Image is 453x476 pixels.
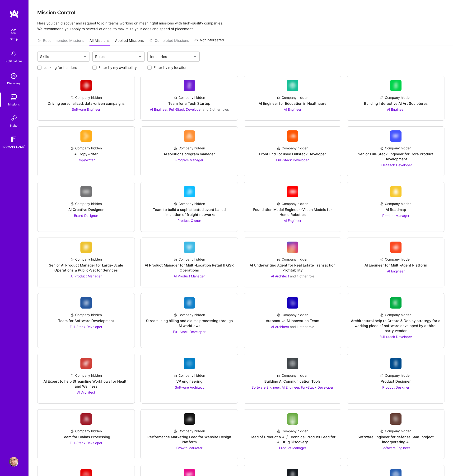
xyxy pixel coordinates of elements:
[58,318,114,323] div: Team for Software Development
[150,107,202,111] span: AI Engineer, Full-Stack Developer
[80,186,92,197] img: Company Logo
[173,373,205,378] div: Company hidden
[84,55,86,58] i: icon Chevron
[175,385,204,389] span: Software Architect
[203,107,229,111] span: and 2 other roles
[248,358,337,400] a: Company LogoCompany hiddenBuilding AI Communication ToolsSoftware Engineer, AI Engineer, Full-Sta...
[277,95,308,100] div: Company hidden
[390,413,402,425] img: Company Logo
[70,201,102,206] div: Company hidden
[9,49,19,59] img: bell
[173,312,205,317] div: Company hidden
[390,186,402,197] img: Company Logo
[168,101,210,106] div: Team for a Tech Startup
[173,330,205,334] span: Full-Stack Developer
[41,242,131,283] a: Company LogoCompany hiddenSenior AI Product Manager for Large-Scale Operations & Public-Sector Se...
[284,107,301,111] span: AI Engineer
[7,81,21,86] div: Discovery
[173,95,205,100] div: Company hidden
[184,130,195,142] img: Company Logo
[173,257,205,262] div: Company hidden
[351,186,440,228] a: Company LogoCompany hiddenAI RoadmapProduct Manager
[145,130,234,172] a: Company LogoCompany hiddenAI solutions program managerProgram Manager
[248,130,337,172] a: Company LogoCompany hiddenFront End Focused Fullstack DeveloperFull-Stack Developer
[184,358,195,369] img: Company Logo
[70,146,102,151] div: Company hidden
[70,257,102,262] div: Company hidden
[382,446,410,450] span: Software Engineer
[364,263,427,268] div: AI Engineer for Multi-Agent Platform
[379,335,412,339] span: Full-Stack Developer
[390,297,402,309] img: Company Logo
[351,434,440,444] div: Software Engineer for defense SaaS project incorporating AI
[145,242,234,283] a: Company LogoCompany hiddenAI Product Manager for Multi-Location Retail & QSR OperationsAI Product...
[259,152,326,157] div: Front End Focused Fullstack Developer
[62,434,110,439] div: Team for Claims Processing
[248,242,337,283] a: Company LogoCompany hiddenAI Underwriting Agent for Real Estate Transaction ProfitabilityAI Archi...
[9,114,19,123] img: Invite
[287,242,298,253] img: Company Logo
[287,130,298,142] img: Company Logo
[277,257,308,262] div: Company hidden
[8,457,20,466] a: User Avatar
[5,59,22,64] div: Notifications
[390,242,402,253] img: Company Logo
[9,92,19,102] img: teamwork
[390,130,402,142] img: Company Logo
[264,379,321,384] div: Building AI Communication Tools
[41,358,131,400] a: Company LogoCompany hiddenAI Expert to help Streamline Workflows for Health and WellnessAI Architect
[41,263,131,273] div: Senior AI Product Manager for Large-Scale Operations & Public-Sector Services
[248,297,337,344] a: Company LogoCompany hiddenAutomotive AI Innovation TeamAI Architect and 1 other role
[80,358,92,369] img: Company Logo
[70,325,102,329] span: Full-Stack Developer
[70,312,102,317] div: Company hidden
[277,373,308,378] div: Company hidden
[290,274,314,278] span: and 1 other role
[80,80,92,91] img: Company Logo
[9,71,19,81] img: discovery
[163,152,215,157] div: AI solutions program manager
[145,413,234,455] a: Company LogoCompany hiddenPerformance Marketing Lead for Website Design PlatformGrowth Marketer
[184,297,195,309] img: Company Logo
[380,146,411,151] div: Company hidden
[379,163,412,167] span: Full-Stack Developer
[351,242,440,283] a: Company LogoCompany hiddenAI Engineer for Multi-Agent PlatformAI Engineer
[70,373,102,378] div: Company hidden
[8,102,20,107] div: Missions
[39,53,50,60] div: Skills
[287,358,298,369] img: Company Logo
[41,379,131,389] div: AI Expert to help Streamline Workflows for Health and Wellness
[94,53,106,60] div: Roles
[277,312,308,317] div: Company hidden
[380,257,411,262] div: Company hidden
[176,446,202,450] span: Growth Marketer
[89,38,110,46] a: All Missions
[70,441,102,445] span: Full-Stack Developer
[351,358,440,400] a: Company LogoCompany hiddenProduct DesignerProduct Designer
[41,186,131,228] a: Company LogoCompany hiddenAI Creative DesignerBrand Designer
[248,186,337,228] a: Company LogoCompany hiddenFoundation Model Engineer -Vision Models for Home RoboticsAI Engineer
[351,80,440,117] a: Company LogoCompany hiddenBuilding Interactive AI Art SculpturesAI Engineer
[9,10,19,18] img: logo
[145,207,234,217] div: Team to build a sophisticated event based simulation of freight networks
[252,385,333,389] span: Software Engineer, AI Engineer, Full-Stack Developer
[177,219,201,223] span: Product Owner
[284,219,301,223] span: AI Engineer
[9,27,19,37] img: setup
[387,107,405,111] span: AI Engineer
[271,274,289,278] span: AI Architect
[41,297,131,344] a: Company LogoCompany hiddenTeam for Software DevelopmentFull-Stack Developer
[184,413,195,425] img: Company Logo
[351,318,440,333] div: Architectural help to Create & Deploy strategy for a working piece of software developed by a thi...
[9,135,19,144] img: guide book
[277,146,308,151] div: Company hidden
[80,297,92,309] img: Company Logo
[259,101,327,106] div: AI Engineer for Education in Healthcare
[380,201,411,206] div: Company hidden
[80,242,92,253] img: Company Logo
[77,390,95,394] span: AI Architect
[364,101,428,106] div: Building Interactive AI Art Sculptures
[145,434,234,444] div: Performance Marketing Lead for Website Design Platform
[248,413,337,455] a: Company LogoCompany hiddenHead of Product & AI / Technical Product Lead for AI Drug DiscoveryProd...
[10,123,18,128] div: Invite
